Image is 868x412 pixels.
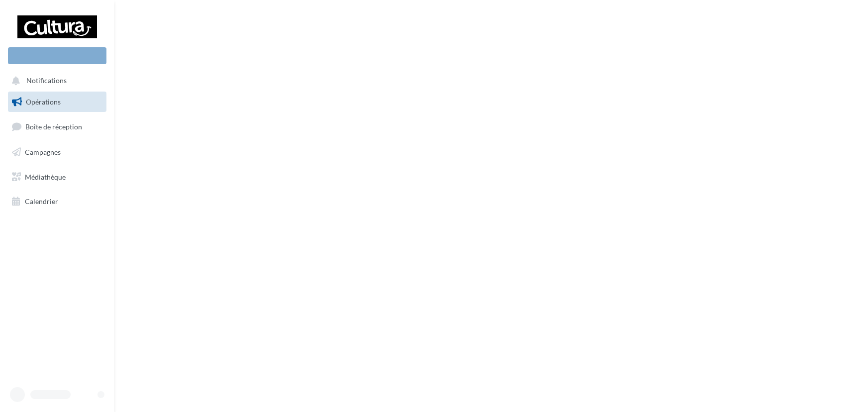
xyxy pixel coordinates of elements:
a: Opérations [6,92,108,112]
div: Nouvelle campagne [8,47,106,64]
span: Notifications [26,77,67,85]
a: Médiathèque [6,167,108,188]
a: Campagnes [6,142,108,163]
span: Calendrier [25,197,58,206]
a: Calendrier [6,191,108,212]
span: Boîte de réception [25,122,82,131]
a: Boîte de réception [6,116,108,137]
span: Médiathèque [25,172,66,181]
span: Opérations [26,98,61,106]
span: Campagnes [25,148,61,156]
